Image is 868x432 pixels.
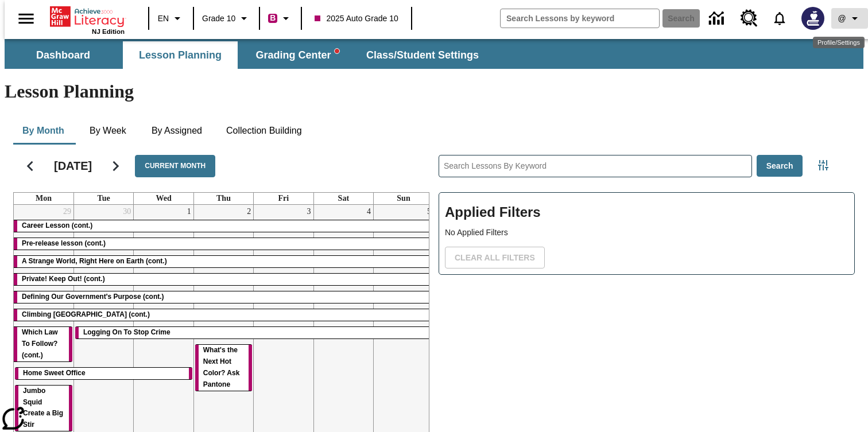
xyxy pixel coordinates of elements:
[812,154,835,177] button: Filters Side menu
[202,13,235,25] span: Grade 10
[203,346,240,388] span: What's the Next Hot Color? Ask Pantone
[445,227,848,239] p: No Applied Filters
[153,8,189,29] button: Language: EN, Select a language
[101,151,130,181] button: Next
[335,49,339,53] svg: writing assistant alert
[14,291,433,303] div: Defining Our Government's Purpose (cont.)
[501,9,659,28] input: search field
[121,205,133,219] a: September 30, 2025
[217,117,311,145] button: Collection Building
[15,386,72,431] div: Jumbo Squid Create a Big Stir
[15,368,192,379] div: Home Sweet Office
[197,8,255,29] button: Grade: Grade 10, Select a grade
[123,41,238,69] button: Lesson Planning
[195,345,252,391] div: What's the Next Hot Color? Ask Pantone
[23,387,63,429] span: Jumbo Squid Create a Big Stir
[153,193,173,204] a: Wednesday
[801,7,824,30] img: Avatar
[357,41,488,69] button: Class/Student Settings
[14,327,72,361] div: Which Law To Follow? (cont.)
[23,369,86,377] span: Home Sweet Office
[445,199,848,227] h2: Applied Filters
[245,205,253,219] a: October 2, 2025
[22,221,92,229] span: Career Lesson (cont.)
[79,117,137,145] button: By Week
[50,4,125,35] div: Home
[22,310,150,318] span: Climbing Mount Tai (cont.)
[276,193,292,204] a: Friday
[305,205,313,219] a: October 3, 2025
[139,49,222,62] span: Lesson Planning
[14,256,433,267] div: A Strange World, Right Here on Earth (cont.)
[439,192,855,275] div: Applied Filters
[92,28,125,35] span: NJ Edition
[22,328,58,359] span: Which Law To Follow? (cont.)
[95,193,113,204] a: Tuesday
[255,49,339,62] span: Grading Center
[9,2,43,36] button: Open side menu
[315,13,398,25] span: 2025 Auto Grade 10
[22,293,164,301] span: Defining Our Government's Purpose (cont.)
[439,155,751,177] input: Search Lessons By Keyword
[14,220,433,232] div: Career Lesson (cont.)
[214,193,233,204] a: Thursday
[22,275,105,283] span: Private! Keep Out! (cont.)
[765,3,795,33] a: Notifications
[734,3,765,34] a: Resource Center, Will open in new tab
[240,41,355,69] button: Grading Center
[757,155,803,177] button: Search
[22,257,167,265] span: A Strange World, Right Here on Earth (cont.)
[702,3,734,34] a: Data Center
[270,11,276,25] span: B
[6,41,121,69] button: Dashboard
[14,274,433,285] div: Private! Keep Out! (cont.)
[425,205,433,219] a: October 5, 2025
[185,205,193,219] a: October 1, 2025
[263,8,297,29] button: Boost Class color is violet red. Change class color
[15,151,45,181] button: Previous
[22,239,106,247] span: Pre-release lesson (cont.)
[135,155,215,177] button: Current Month
[5,39,863,69] div: SubNavbar
[366,49,479,62] span: Class/Student Settings
[14,309,433,321] div: Climbing Mount Tai (cont.)
[394,193,412,204] a: Sunday
[5,41,489,69] div: SubNavbar
[54,159,92,173] h2: [DATE]
[365,205,373,219] a: October 4, 2025
[5,81,863,102] h1: Lesson Planning
[13,117,73,145] button: By Month
[142,117,211,145] button: By Assigned
[33,193,54,204] a: Monday
[838,13,846,25] span: @
[61,205,73,219] a: September 29, 2025
[795,3,831,33] button: Select a new avatar
[14,238,433,250] div: Pre-release lesson (cont.)
[158,13,169,25] span: EN
[75,327,433,338] div: Logging On To Stop Crime
[36,49,90,62] span: Dashboard
[831,8,868,29] button: Profile/Settings
[813,37,865,48] div: Profile/Settings
[83,328,170,336] span: Logging On To Stop Crime
[50,5,125,28] a: Home
[336,193,351,204] a: Saturday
